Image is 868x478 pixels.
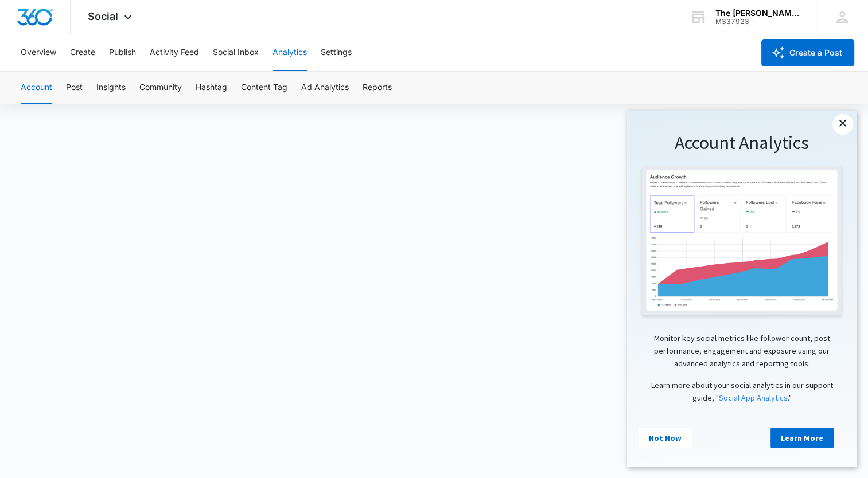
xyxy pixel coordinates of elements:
[241,72,287,104] button: Content Tag
[205,3,226,24] a: Close modal
[11,268,218,294] p: Learn more about your social analytics in our support guide, " ."
[363,72,392,104] button: Reports
[321,34,352,71] button: Settings
[301,72,349,104] button: Ad Analytics
[11,221,218,260] p: Monitor key social metrics like follower count, post performance, engagement and exposure using o...
[196,72,227,104] button: Hashtag
[11,317,65,338] a: Not Now
[150,34,199,71] button: Activity Feed
[213,34,259,71] button: Social Inbox
[273,34,307,71] button: Analytics
[109,34,136,71] button: Publish
[96,72,126,104] button: Insights
[92,282,161,292] a: Social App Analytics
[143,317,207,338] a: Learn More
[70,34,95,71] button: Create
[715,18,799,26] div: account id
[11,21,218,45] h1: Account Analytics
[715,9,799,18] div: account name
[21,34,56,71] button: Overview
[88,10,118,22] span: Social
[66,72,83,104] button: Post
[139,72,182,104] button: Community
[761,39,854,66] button: Create a Post
[21,72,52,104] button: Account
